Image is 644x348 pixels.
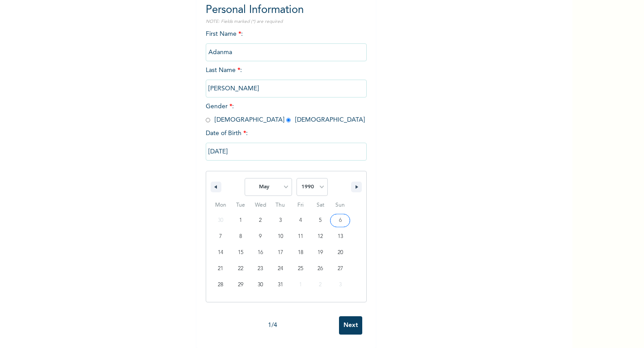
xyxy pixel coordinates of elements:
button: 27 [330,261,350,277]
span: 13 [338,229,343,245]
span: 3 [279,212,282,229]
button: 29 [231,277,251,293]
span: Sat [310,198,330,212]
span: 24 [278,261,283,277]
span: 26 [318,261,323,277]
button: 28 [211,277,231,293]
span: 9 [259,229,262,245]
span: Last Name : [206,67,367,92]
button: 7 [211,229,231,245]
span: 16 [258,245,263,261]
button: 25 [290,261,310,277]
button: 17 [271,245,291,261]
span: Sun [330,198,350,212]
span: 29 [238,277,243,293]
span: 30 [258,277,263,293]
span: 18 [298,245,303,261]
button: 12 [310,229,330,245]
button: 26 [310,261,330,277]
div: 1 / 4 [206,321,339,330]
button: 11 [290,229,310,245]
input: DD-MM-YYYY [206,143,367,161]
button: 21 [211,261,231,277]
span: 28 [218,277,223,293]
button: 1 [231,212,251,229]
button: 10 [271,229,291,245]
span: 17 [278,245,283,261]
button: 24 [271,261,291,277]
p: NOTE: Fields marked (*) are required [206,18,367,25]
button: 3 [271,212,291,229]
span: 7 [219,229,222,245]
span: First Name : [206,31,367,55]
span: 27 [338,261,343,277]
button: 22 [231,261,251,277]
span: 21 [218,261,223,277]
span: 25 [298,261,303,277]
span: Tue [231,198,251,212]
button: 9 [250,229,271,245]
span: 19 [318,245,323,261]
button: 30 [250,277,271,293]
span: 5 [319,212,322,229]
span: 31 [278,277,283,293]
button: 19 [310,245,330,261]
button: 13 [330,229,350,245]
button: 8 [231,229,251,245]
input: Enter your last name [206,80,367,98]
span: Gender : [DEMOGRAPHIC_DATA] [DEMOGRAPHIC_DATA] [206,103,365,123]
input: Enter your first name [206,43,367,61]
button: 20 [330,245,350,261]
span: Mon [211,198,231,212]
span: 23 [258,261,263,277]
span: 1 [239,212,242,229]
span: Date of Birth : [206,129,248,138]
h2: Personal Information [206,2,367,18]
button: 16 [250,245,271,261]
span: 12 [318,229,323,245]
span: 6 [339,212,342,229]
button: 4 [290,212,310,229]
span: 11 [298,229,303,245]
span: 4 [299,212,302,229]
button: 18 [290,245,310,261]
button: 6 [330,212,350,229]
span: 14 [218,245,223,261]
span: 2 [259,212,262,229]
span: 22 [238,261,243,277]
button: 23 [250,261,271,277]
span: Thu [271,198,291,212]
button: 15 [231,245,251,261]
span: 20 [338,245,343,261]
span: 15 [238,245,243,261]
span: 10 [278,229,283,245]
span: Wed [250,198,271,212]
span: 8 [239,229,242,245]
button: 5 [310,212,330,229]
button: 31 [271,277,291,293]
input: Next [339,316,362,335]
button: 2 [250,212,271,229]
button: 14 [211,245,231,261]
span: Fri [290,198,310,212]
